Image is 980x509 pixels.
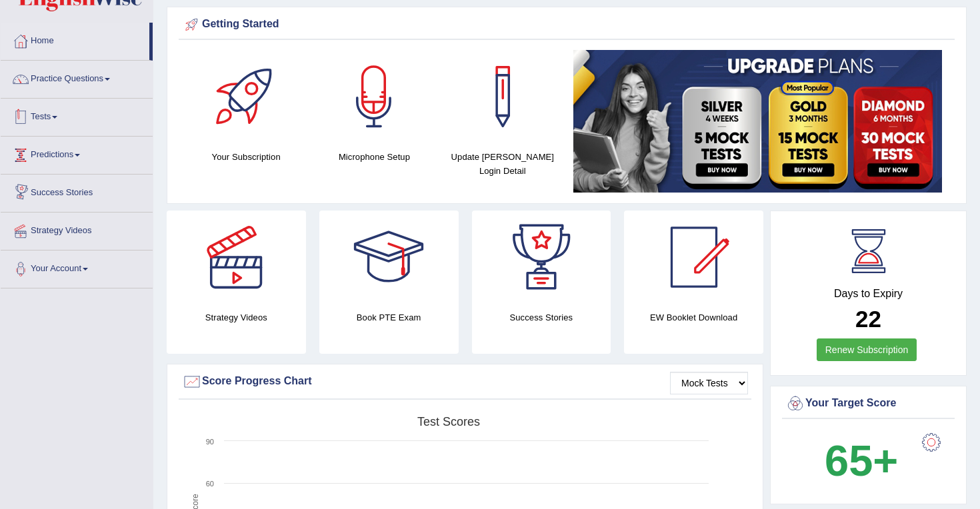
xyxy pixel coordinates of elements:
a: Home [1,23,149,56]
text: 60 [206,480,214,488]
a: Tests [1,99,153,132]
h4: Book PTE Exam [319,310,459,324]
a: Predictions [1,137,153,170]
h4: Update [PERSON_NAME] Login Detail [445,150,560,178]
b: 65+ [825,436,898,485]
h4: Strategy Videos [167,310,306,324]
h4: EW Booklet Download [624,310,763,324]
text: 90 [206,438,214,446]
b: 22 [855,306,881,332]
a: Strategy Videos [1,213,153,246]
h4: Success Stories [472,310,611,324]
tspan: Test scores [417,415,480,428]
h4: Microphone Setup [317,150,431,164]
h4: Days to Expiry [785,288,951,300]
div: Your Target Score [785,394,951,414]
h4: Your Subscription [189,150,303,164]
img: small5.jpg [573,50,942,193]
div: Score Progress Chart [182,372,748,392]
a: Success Stories [1,175,153,208]
a: Your Account [1,251,153,284]
a: Practice Questions [1,61,153,94]
a: Renew Subscription [817,338,917,361]
div: Getting Started [182,15,951,35]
